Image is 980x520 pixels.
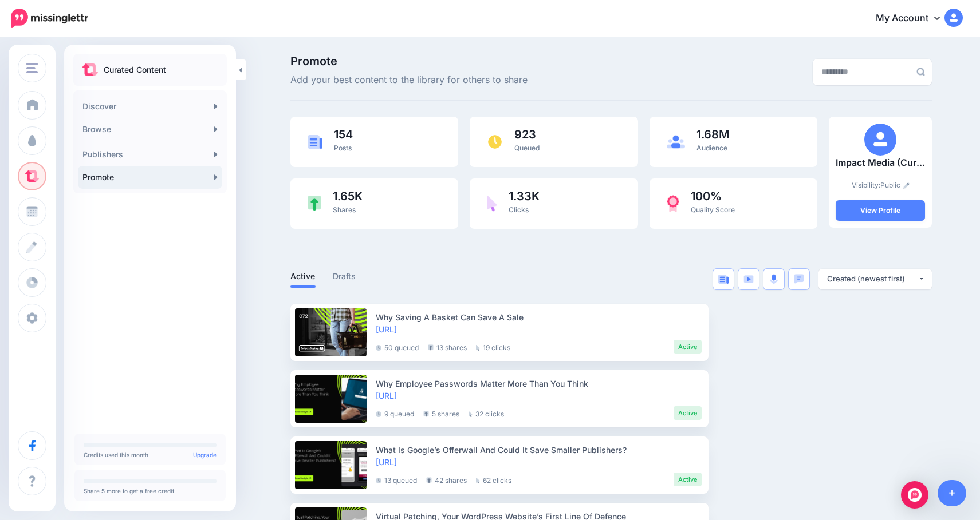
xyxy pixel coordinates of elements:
li: 13 shares [428,340,467,354]
li: 13 queued [376,473,417,486]
li: 50 queued [376,340,419,354]
li: 5 shares [423,406,459,420]
div: What Is Google’s Offerwall And Could It Save Smaller Publishers? [376,444,702,456]
span: Queued [514,144,540,152]
span: Shares [333,205,356,214]
img: pointer-grey.png [476,478,480,483]
li: 19 clicks [476,340,510,354]
div: Why Saving A Basket Can Save A Sale [376,311,702,323]
img: search-grey-6.png [916,68,925,76]
img: pointer-purple.png [487,196,497,212]
img: Missinglettr [11,9,88,28]
li: Active [674,406,702,420]
li: 32 clicks [469,406,504,420]
p: Visibility: [836,180,925,191]
img: share-grey.png [426,477,432,483]
span: 1.68M [696,129,729,140]
span: Add your best content to the library for others to share [290,73,528,88]
img: prize-red.png [667,195,679,212]
img: article-blue.png [308,135,322,148]
img: video-blue.png [743,275,754,283]
img: share-grey.png [423,411,429,417]
li: Active [674,340,702,354]
a: Promote [78,166,222,189]
img: article-blue.png [718,275,729,284]
img: clock-grey-darker.png [376,411,381,417]
a: Discover [78,95,222,118]
span: Clicks [509,205,529,214]
img: clock-grey-darker.png [376,478,381,483]
li: 62 clicks [476,473,511,486]
span: 100% [691,190,735,202]
img: pencil.png [903,182,910,189]
img: pointer-grey.png [476,345,480,351]
div: Open Intercom Messenger [901,481,928,509]
span: Promote [290,55,528,67]
span: Posts [334,144,352,152]
a: View Profile [836,200,925,221]
a: [URL] [376,391,397,400]
a: [URL] [376,457,397,467]
div: Created (newest first) [827,273,918,284]
img: clock-grey-darker.png [376,345,381,351]
img: microphone.png [770,274,778,284]
li: 42 shares [426,473,467,486]
span: 154 [334,129,353,140]
a: Active [290,269,316,283]
span: Audience [696,144,727,152]
img: pointer-grey.png [469,411,473,417]
li: 9 queued [376,406,414,420]
p: Curated Content [104,63,166,77]
span: 1.65K [333,190,363,202]
img: clock.png [487,134,503,150]
img: user_default_image.png [864,124,896,156]
span: 1.33K [509,190,540,202]
div: Why Employee Passwords Matter More Than You Think [376,378,702,390]
img: chat-square-blue.png [794,274,804,284]
img: curate.png [82,63,98,76]
img: menu.png [26,63,38,73]
img: share-grey.png [428,344,434,351]
p: Impact Media (Curate) [836,156,925,170]
a: Browse [78,118,222,141]
a: Drafts [333,269,356,283]
button: Created (newest first) [818,269,932,289]
a: Public [880,181,910,189]
a: [URL] [376,324,397,334]
span: 923 [514,129,540,140]
span: Quality Score [691,205,735,214]
img: share-green.png [308,196,321,211]
a: My Account [864,5,963,33]
img: users-blue.png [667,135,685,149]
a: Publishers [78,143,222,166]
li: Active [674,473,702,486]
